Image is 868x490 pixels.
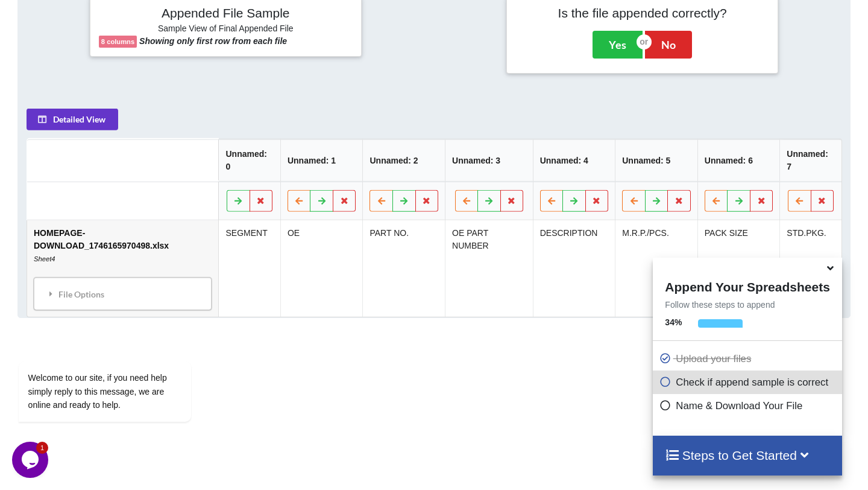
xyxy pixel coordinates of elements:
h6: Sample View of Final Appended File [99,24,353,36]
td: SEGMENT [218,220,280,317]
td: DESCRIPTION [532,220,615,317]
td: PART NO. [362,220,445,317]
iframe: chat widget [12,252,229,436]
td: HOMEPAGE-DOWNLOAD_1746165970498.xlsx [27,220,218,317]
p: Upload your files [659,351,838,366]
td: PACK SIZE [697,220,779,317]
th: Unnamed: 4 [532,139,615,182]
td: STD.PKG. [779,220,841,317]
button: No [645,31,692,59]
b: 34 % [665,317,682,327]
th: Unnamed: 0 [218,139,280,182]
h4: Append Your Spreadsheets [653,276,841,294]
h4: Is the file appended correctly? [515,5,769,21]
p: Name & Download Your File [659,398,838,413]
th: Unnamed: 3 [445,139,533,182]
h4: Appended File Sample [99,5,353,22]
p: Follow these steps to append [653,299,841,311]
th: Unnamed: 7 [779,139,841,182]
iframe: chat widget [12,442,51,478]
p: Check if append sample is correct [659,375,838,390]
td: M.R.P./PCS. [615,220,697,317]
button: Detailed View [27,109,118,130]
th: Unnamed: 5 [615,139,697,182]
b: Showing only first row from each file [139,36,287,46]
td: OE [280,220,363,317]
th: Unnamed: 1 [280,139,363,182]
td: OE PART NUMBER [445,220,533,317]
b: 8 columns [101,38,134,45]
th: Unnamed: 2 [362,139,445,182]
h4: Steps to Get Started [665,448,829,463]
button: Yes [593,31,643,59]
th: Unnamed: 6 [697,139,779,182]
